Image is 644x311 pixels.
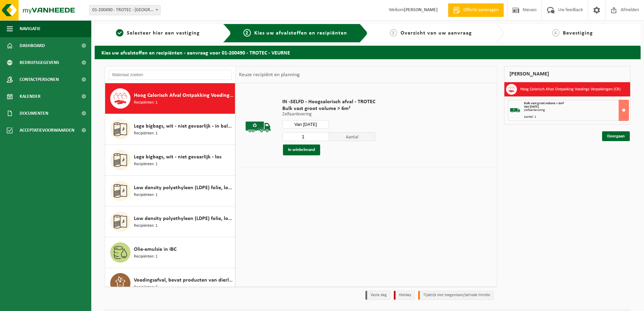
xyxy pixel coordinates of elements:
span: Dashboard [20,37,45,54]
span: Offerte aanvragen [462,7,500,14]
span: Navigatie [20,20,41,37]
span: Bulk vast groot volume > 6m³ [282,105,375,112]
span: 01-200490 - TROTEC - VEURNE [90,5,160,15]
p: Zelfaanlevering [282,112,375,117]
button: Voedingsafval, bevat producten van dierlijke oorsprong, gemengde verpakking (exclusief glas), cat... [105,268,235,299]
button: Low density polyethyleen (LDPE) folie, los, naturel Recipiënten: 1 [105,206,235,237]
span: Aantal [329,132,376,141]
div: [PERSON_NAME] [504,66,630,82]
button: In winkelmand [283,145,320,155]
div: Keuze recipiënt en planning [236,66,303,83]
span: Bedrijfsgegevens [20,54,59,71]
span: 4 [552,29,559,37]
strong: [PERSON_NAME] [404,7,438,13]
span: Bevestiging [563,30,593,36]
span: Documenten [20,105,48,122]
a: Offerte aanvragen [448,3,504,17]
span: Recipiënten: 1 [134,161,158,168]
input: Materiaal zoeken [109,70,232,80]
span: Kies uw afvalstoffen en recipiënten [254,30,347,36]
li: Vaste dag [365,291,390,300]
li: Holiday [394,291,415,300]
span: Low density polyethyleen (LDPE) folie, los, naturel [134,215,233,223]
button: Low density polyethyleen (LDPE) folie, los, gekleurd Recipiënten: 1 [105,176,235,206]
h3: Hoog Calorisch Afval Ontpakking Voedings Verpakkingen (CR) [520,84,621,95]
span: Selecteer hier een vestiging [127,30,200,36]
span: Voedingsafval, bevat producten van dierlijke oorsprong, gemengde verpakking (exclusief glas), cat... [134,276,233,284]
span: Recipiënten: 1 [134,223,158,229]
button: Lege bigbags, wit - niet gevaarlijk - in balen Recipiënten: 1 [105,114,235,145]
span: Low density polyethyleen (LDPE) folie, los, gekleurd [134,184,233,192]
span: Recipiënten: 1 [134,130,158,137]
h2: Kies uw afvalstoffen en recipiënten - aanvraag voor 01-200490 - TROTEC - VEURNE [95,46,641,59]
a: 1Selecteer hier een vestiging [98,29,218,37]
input: Selecteer datum [282,120,329,129]
li: Tijdelijk niet toegestaan/période limitée [418,291,494,300]
strong: Van [DATE] [524,105,539,109]
span: Lege bigbags, wit - niet gevaarlijk - los [134,153,221,161]
span: Recipiënten: 1 [134,192,158,198]
span: 2 [243,29,251,37]
span: Recipiënten: 3 [134,284,158,291]
span: 3 [390,29,397,37]
div: Aantal: 1 [524,115,628,119]
span: IN -SELFD - Hoogcalorisch afval - TROTEC [282,98,375,105]
span: Recipiënten: 1 [134,99,158,106]
span: Lege bigbags, wit - niet gevaarlijk - in balen [134,122,233,130]
div: Zelfaanlevering [524,109,628,112]
span: Bulk vast groot volume > 6m³ [524,102,564,105]
a: Doorgaan [602,131,630,141]
span: 1 [116,29,123,37]
span: Olie-emulsie in IBC [134,245,176,253]
button: Lege bigbags, wit - niet gevaarlijk - los Recipiënten: 1 [105,145,235,176]
span: Kalender [20,88,41,105]
span: Hoog Calorisch Afval Ontpakking Voedings Verpakkingen (CR) [134,91,233,99]
span: 01-200490 - TROTEC - VEURNE [89,5,161,15]
span: Acceptatievoorwaarden [20,122,74,139]
button: Hoog Calorisch Afval Ontpakking Voedings Verpakkingen (CR) Recipiënten: 1 [105,83,235,114]
span: Contactpersonen [20,71,59,88]
span: Recipiënten: 1 [134,253,158,260]
span: Overzicht van uw aanvraag [401,30,472,36]
button: Olie-emulsie in IBC Recipiënten: 1 [105,237,235,268]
